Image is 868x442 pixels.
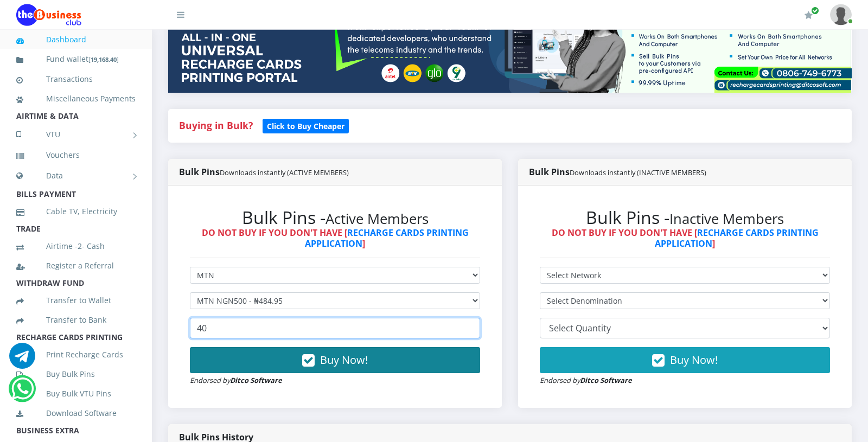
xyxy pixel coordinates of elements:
b: Click to Buy Cheaper [267,121,344,131]
a: Miscellaneous Payments [16,86,136,111]
strong: Ditco Software [230,375,282,385]
strong: DO NOT BUY IF YOU DON'T HAVE [ ] [552,227,819,249]
a: Buy Bulk VTU Pins [16,381,136,406]
a: RECHARGE CARDS PRINTING APPLICATION [305,227,469,249]
b: 19,168.40 [91,55,117,63]
a: Transfer to Wallet [16,288,136,313]
strong: Bulk Pins [179,166,349,178]
h2: Bulk Pins - [540,207,830,228]
a: RECHARGE CARDS PRINTING APPLICATION [655,227,819,249]
button: Buy Now! [190,347,480,373]
small: Downloads instantly (ACTIVE MEMBERS) [220,168,349,177]
a: Download Software [16,401,136,426]
a: Dashboard [16,27,136,52]
a: Transfer to Bank [16,308,136,332]
span: Buy Now! [670,353,718,367]
a: Print Recharge Cards [16,342,136,367]
a: Chat for support [9,351,35,369]
strong: Buying in Bulk? [179,119,253,132]
input: Enter Quantity [190,318,480,338]
small: Inactive Members [669,209,784,228]
button: Buy Now! [540,347,830,373]
a: Transactions [16,67,136,92]
a: Data [16,162,136,189]
small: Endorsed by [190,375,282,385]
a: Fund wallet[19,168.40] [16,47,136,72]
strong: DO NOT BUY IF YOU DON'T HAVE [ ] [202,227,469,249]
a: Buy Bulk Pins [16,362,136,387]
small: Endorsed by [540,375,632,385]
a: Airtime -2- Cash [16,234,136,259]
small: [ ] [88,55,119,63]
a: Vouchers [16,143,136,168]
a: VTU [16,121,136,148]
h2: Bulk Pins - [190,207,480,228]
a: Cable TV, Electricity [16,199,136,224]
small: Downloads instantly (INACTIVE MEMBERS) [570,168,706,177]
img: User [830,4,852,25]
strong: Ditco Software [580,375,632,385]
small: Active Members [325,209,429,228]
a: Click to Buy Cheaper [263,119,349,132]
i: Renew/Upgrade Subscription [805,11,813,20]
span: Renew/Upgrade Subscription [811,7,819,15]
a: Chat for support [11,384,34,402]
span: Buy Now! [320,353,368,367]
strong: Bulk Pins [529,166,706,178]
img: Logo [16,4,81,26]
a: Register a Referral [16,253,136,278]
